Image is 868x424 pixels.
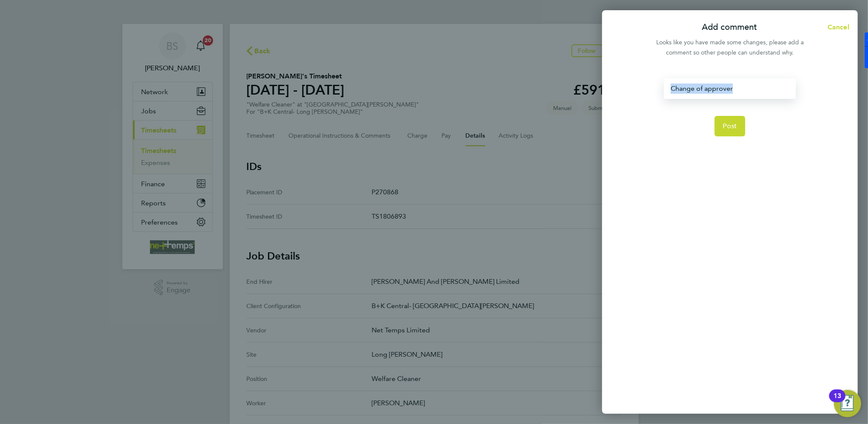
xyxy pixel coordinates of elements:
button: Post [715,116,746,136]
div: 13 [833,396,841,407]
span: Post [723,122,737,130]
div: Looks like you have made some changes, please add a comment so other people can understand why. [652,37,808,58]
div: Change of approver [664,78,796,99]
button: Open Resource Center, 13 new notifications [834,390,861,417]
button: Cancel [814,19,858,36]
span: Cancel [825,23,849,31]
p: Add comment [702,21,757,33]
